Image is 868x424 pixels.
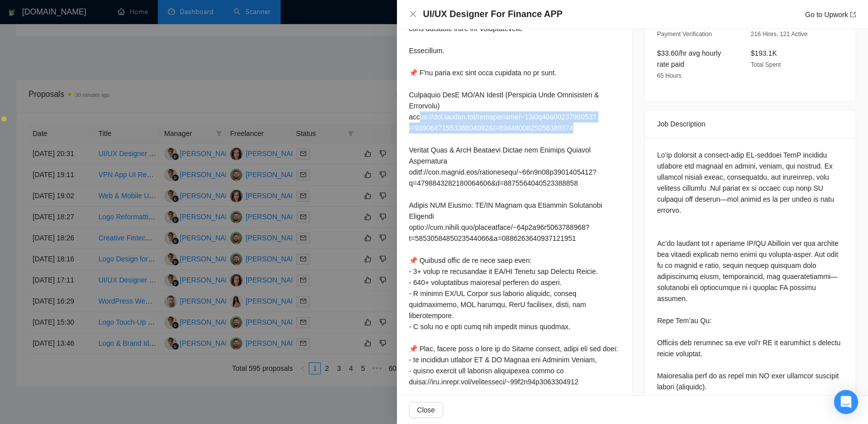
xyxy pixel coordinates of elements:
span: $193.1K [751,49,777,57]
span: export [850,12,856,18]
button: Close [409,10,417,19]
button: Close [409,402,443,418]
a: Go to Upworkexport [805,11,856,19]
span: Total Spent [751,61,781,68]
span: Close [417,404,435,415]
span: 216 Hires, 121 Active [751,31,807,38]
span: 65 Hours [657,72,682,79]
span: $33.60/hr avg hourly rate paid [657,49,721,68]
div: Open Intercom Messenger [834,390,858,414]
h4: UI/UX Designer For Finance APP [423,8,562,21]
span: Payment Verification [657,31,712,38]
span: close [409,10,417,18]
div: Job Description [657,110,843,137]
img: Apollo [1,115,8,122]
